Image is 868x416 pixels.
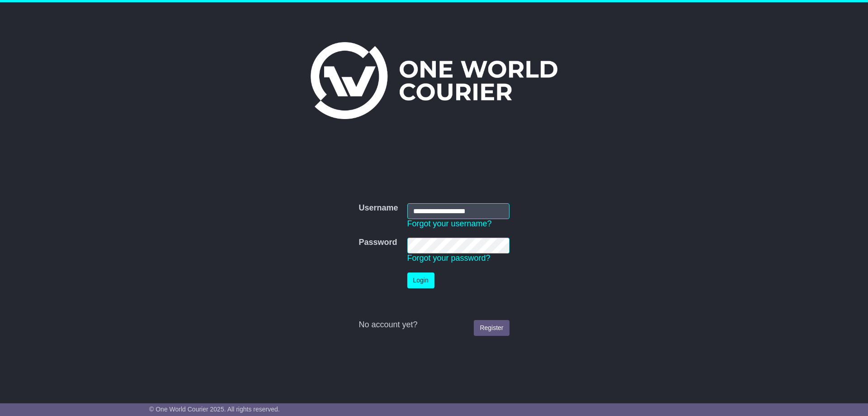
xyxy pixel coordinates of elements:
a: Register [474,320,509,336]
a: Forgot your password? [407,253,491,263]
label: Username [359,203,398,213]
div: No account yet? [359,320,509,330]
label: Password [359,238,397,248]
button: Login [407,273,434,288]
span: © One World Courier 2025. All rights reserved. [149,406,280,413]
a: Forgot your username? [407,219,492,228]
img: One World [311,42,557,119]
